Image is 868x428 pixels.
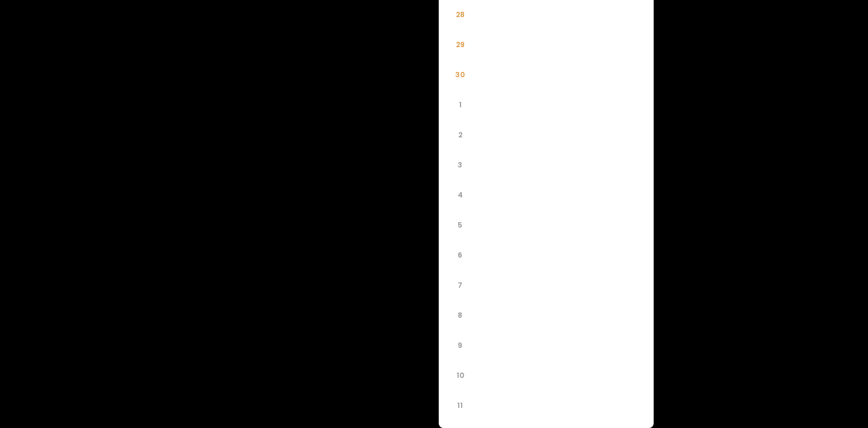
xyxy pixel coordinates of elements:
[446,271,474,299] li: 7
[446,241,474,269] li: 6
[446,30,474,58] li: 29
[446,150,474,179] li: 3
[446,331,474,359] li: 9
[446,391,474,419] li: 11
[446,120,474,149] li: 2
[446,361,474,389] li: 10
[446,210,474,239] li: 5
[446,60,474,88] li: 30
[446,90,474,118] li: 1
[446,180,474,209] li: 4
[446,301,474,329] li: 8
